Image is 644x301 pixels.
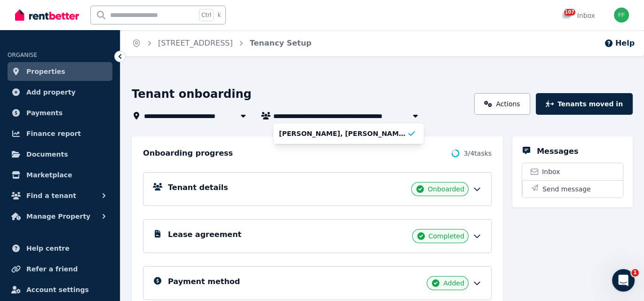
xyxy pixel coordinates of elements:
[562,11,595,20] div: Inbox
[474,93,530,115] a: Actions
[168,182,228,193] h5: Tenant details
[26,243,70,254] span: Help centre
[604,38,635,49] button: Help
[542,184,591,194] span: Send message
[168,229,241,240] h5: Lease agreement
[8,83,112,102] a: Add property
[8,62,112,81] a: Properties
[464,149,492,158] span: 3 / 4 tasks
[120,30,323,56] nav: Breadcrumb
[8,280,112,299] a: Account settings
[26,284,89,295] span: Account settings
[8,166,112,184] a: Marketplace
[199,9,214,21] span: Ctrl
[15,8,79,22] img: RentBetter
[522,163,623,180] a: Inbox
[8,103,112,122] a: Payments
[158,39,233,48] a: [STREET_ADDRESS]
[428,184,464,194] span: Onboarded
[8,260,112,278] a: Refer a friend
[542,167,560,176] span: Inbox
[26,211,90,222] span: Manage Property
[612,269,635,292] iframe: Intercom live chat
[250,38,312,49] span: Tenancy Setup
[8,124,112,143] a: Finance report
[26,149,68,160] span: Documents
[132,87,252,102] h1: Tenant onboarding
[8,207,112,226] button: Manage Property
[26,169,72,181] span: Marketplace
[26,128,81,139] span: Finance report
[279,129,407,138] span: [PERSON_NAME], [PERSON_NAME], and [PERSON_NAME]
[26,87,76,98] span: Add property
[564,9,575,16] span: 107
[143,148,233,159] h2: Onboarding progress
[8,186,112,205] button: Find a tenant
[443,278,464,288] span: Added
[26,190,76,201] span: Find a tenant
[631,269,639,277] span: 1
[8,145,112,164] a: Documents
[168,276,240,287] h5: Payment method
[217,11,221,19] span: k
[26,107,63,119] span: Payments
[8,239,112,258] a: Help centre
[522,180,623,198] button: Send message
[26,66,65,77] span: Properties
[536,93,633,115] button: Tenants moved in
[26,263,78,275] span: Refer a friend
[429,231,464,241] span: Completed
[537,146,578,157] h5: Messages
[8,52,37,58] span: ORGANISE
[614,8,629,23] img: Frank frank@northwardrentals.com.au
